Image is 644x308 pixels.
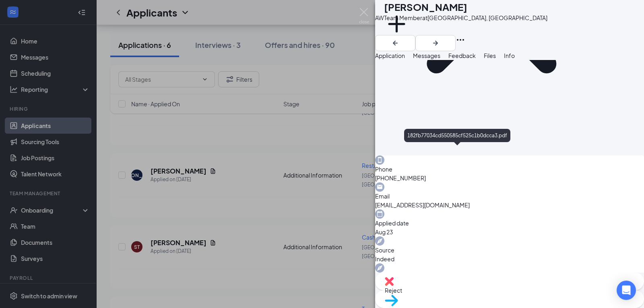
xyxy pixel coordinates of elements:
[504,52,515,59] span: Info
[375,246,644,254] span: Source
[431,38,440,48] svg: ArrowRight
[384,14,547,22] div: Team Member at [GEOGRAPHIC_DATA], [GEOGRAPHIC_DATA]
[384,11,409,37] svg: Plus
[375,52,405,59] span: Application
[415,35,456,51] button: ArrowRight
[375,174,644,182] span: [PHONE_NUMBER]
[375,201,644,209] span: [EMAIL_ADDRESS][DOMAIN_NAME]
[413,52,440,59] span: Messages
[375,254,644,263] span: Indeed
[484,52,496,59] span: Files
[384,11,409,45] button: PlusAdd a tag
[375,35,415,51] button: ArrowLeftNew
[385,286,634,295] span: Reject
[617,281,636,300] div: Open Intercom Messenger
[375,219,644,227] span: Applied date
[375,165,644,174] span: Phone
[375,227,644,236] span: Aug 23
[456,35,465,45] svg: Ellipses
[404,129,510,142] div: 182fb77034cd550585cf525c1b0dcca3.pdf
[375,13,384,22] div: AW
[375,192,644,201] span: Email
[390,38,400,48] svg: ArrowLeftNew
[448,52,476,59] span: Feedback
